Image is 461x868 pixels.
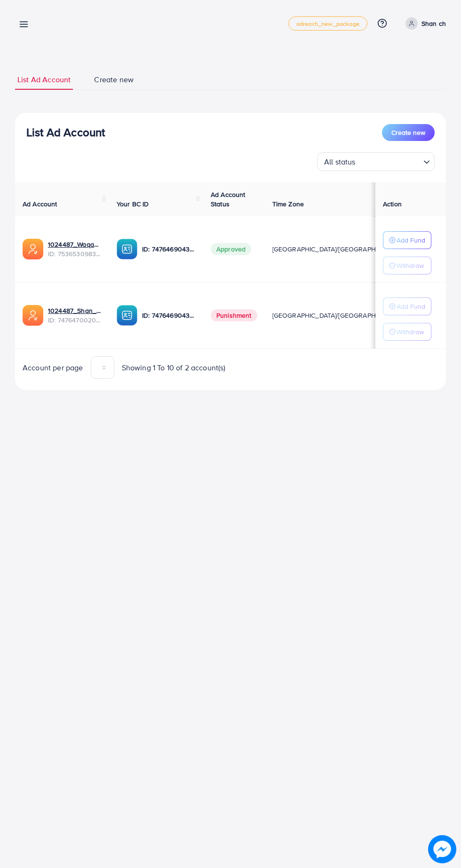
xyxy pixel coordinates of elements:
[421,18,446,29] p: Shan ch
[397,301,425,312] p: Add Fund
[142,310,196,321] p: ID: 7476469043022413841
[383,297,431,315] button: Add Fund
[397,326,424,337] p: Withdraw
[48,249,102,258] span: ID: 7536530983537934352
[322,155,358,169] span: All status
[383,231,431,249] button: Add Fund
[23,239,43,259] img: ic-ads-acc.e4c84228.svg
[296,21,359,27] span: adreach_new_package
[383,257,431,274] button: Withdraw
[211,190,246,209] span: Ad Account Status
[288,16,367,31] a: adreach_new_package
[383,199,402,209] span: Action
[117,239,137,259] img: ic-ba-acc.ded83a64.svg
[402,17,446,30] a: Shan ch
[397,235,425,246] p: Add Fund
[23,199,57,209] span: Ad Account
[26,125,105,139] h3: List Ad Account
[383,323,431,341] button: Withdraw
[397,260,424,271] p: Withdraw
[17,74,71,85] span: List Ad Account
[317,152,435,171] div: Search for option
[358,153,420,169] input: Search for option
[211,243,251,255] span: Approved
[48,306,102,325] div: <span class='underline'>1024487_Shan_1740751332072</span></br>7476470020218847248
[142,243,196,255] p: ID: 7476469043022413841
[23,305,43,326] img: ic-ads-acc.e4c84228.svg
[391,128,425,137] span: Create new
[48,315,102,325] span: ID: 7476470020218847248
[211,309,257,321] span: Punishment
[48,240,102,259] div: <span class='underline'>1024487_Waqaslatif_1754735395634</span></br>7536530983537934352
[117,199,149,209] span: Your BC ID
[48,306,102,315] a: 1024487_Shan_1740751332072
[382,124,435,141] button: Create new
[122,362,226,373] span: Showing 1 To 10 of 2 account(s)
[272,244,403,254] span: [GEOGRAPHIC_DATA]/[GEOGRAPHIC_DATA]
[23,362,83,373] span: Account per page
[117,305,137,326] img: ic-ba-acc.ded83a64.svg
[272,199,304,209] span: Time Zone
[48,240,102,249] a: 1024487_Waqaslatif_1754735395634
[94,74,134,85] span: Create new
[272,311,403,320] span: [GEOGRAPHIC_DATA]/[GEOGRAPHIC_DATA]
[428,835,456,863] img: image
